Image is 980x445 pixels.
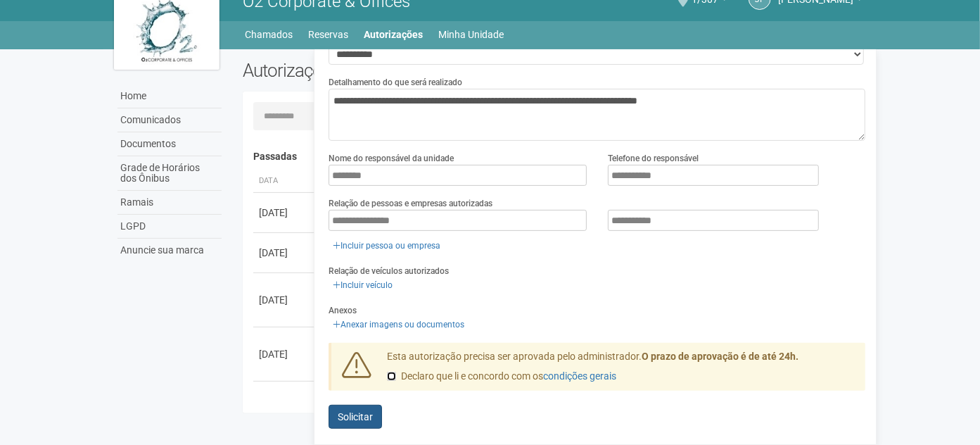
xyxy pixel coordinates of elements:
[117,84,222,108] a: Home
[439,25,504,44] a: Minha Unidade
[543,370,616,382] a: condições gerais
[243,60,544,81] h2: Autorizações
[329,76,462,89] label: Detalhamento do que será realizado
[376,350,866,391] div: Esta autorização precisa ser aprovada pelo administrador.
[338,411,373,422] span: Solicitar
[329,405,382,429] button: Solicitar
[642,351,798,362] strong: O prazo de aprovação é de até 24h.
[329,277,397,293] a: Incluir veículo
[387,370,616,384] label: Declaro que li e concordo com os
[253,151,856,162] h4: Passadas
[259,206,311,220] div: [DATE]
[329,197,492,210] label: Relação de pessoas e empresas autorizadas
[329,304,357,317] label: Anexos
[117,132,222,156] a: Documentos
[329,265,449,277] label: Relação de veículos autorizados
[364,25,424,44] a: Autorizações
[259,401,311,415] div: [DATE]
[387,372,396,381] input: Declaro que li e concordo com oscondições gerais
[329,152,454,165] label: Nome do responsável da unidade
[117,191,222,215] a: Ramais
[329,238,445,253] a: Incluir pessoa ou empresa
[259,347,311,361] div: [DATE]
[117,108,222,132] a: Comunicados
[608,152,699,165] label: Telefone do responsável
[117,156,222,191] a: Grade de Horários dos Ônibus
[117,239,222,262] a: Anuncie sua marca
[259,293,311,307] div: [DATE]
[309,25,349,44] a: Reservas
[117,215,222,239] a: LGPD
[253,170,317,193] th: Data
[329,317,469,332] a: Anexar imagens ou documentos
[259,246,311,260] div: [DATE]
[246,25,293,44] a: Chamados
